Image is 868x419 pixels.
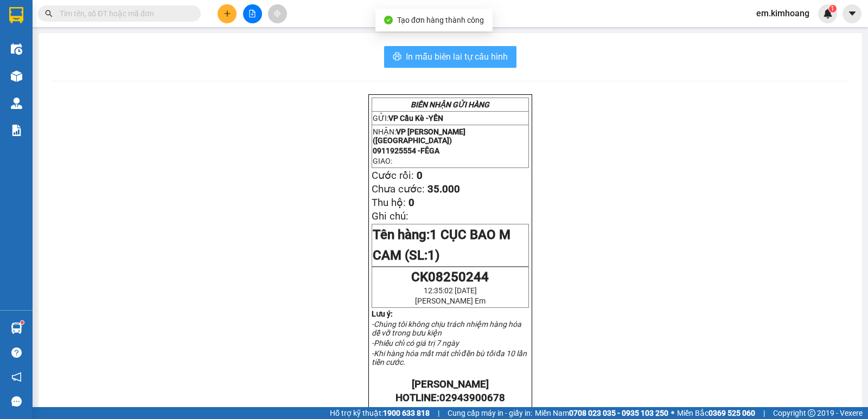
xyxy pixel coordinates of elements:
span: copyright [808,409,815,417]
span: caret-down [847,9,857,18]
strong: 0369 525 060 [709,409,755,417]
strong: HOTLINE: [395,392,505,404]
span: FÊGA [420,146,439,155]
span: Cung cấp máy in - giấy in: [448,407,532,419]
span: 0 [417,170,423,182]
strong: Lưu ý: [372,310,393,318]
span: plus [224,10,231,17]
span: Miền Nam [535,407,668,419]
span: Tên hàng: [373,227,510,263]
em: -Khi hàng hóa mất mát chỉ đền bù tối đa 10 lần tiền cước. [372,349,527,366]
span: message [11,396,22,407]
strong: 0708 023 035 - 0935 103 250 [569,409,668,417]
span: Thu hộ: [372,197,406,209]
span: Hỗ trợ kỹ thuật: [330,407,430,419]
span: search [45,10,53,17]
button: file-add [243,4,262,23]
button: plus [218,4,237,23]
span: 35.000 [427,183,460,195]
span: 1 CỤC BAO M CAM (SL: [373,227,510,263]
span: GIAO: [4,70,26,81]
span: question-circle [11,347,22,358]
button: printerIn mẫu biên lai tự cấu hình [384,46,516,68]
span: em.kimhoang [748,7,818,20]
p: GỬI: [4,21,158,31]
img: warehouse-icon [11,98,22,109]
button: aim [268,4,287,23]
span: 02943900678 [439,392,505,404]
span: 12:35:02 [DATE] [424,286,477,295]
span: file-add [248,10,256,17]
img: solution-icon [11,125,22,136]
span: YẾN [429,114,443,123]
span: VP [PERSON_NAME] ([GEOGRAPHIC_DATA]) [373,127,465,145]
span: check-circle [384,16,393,24]
span: [PERSON_NAME] Em [415,296,486,305]
span: 0 [409,197,414,209]
span: 1) [427,248,439,263]
span: Ghi chú: [372,210,409,222]
strong: 1900 633 818 [383,409,430,417]
em: -Phiếu chỉ có giá trị 7 ngày [372,339,459,347]
span: VP Cầu Kè - [22,21,101,31]
img: icon-new-feature [823,9,833,18]
span: Tạo đơn hàng thành công [397,16,484,24]
input: Tìm tên, số ĐT hoặc mã đơn [60,8,188,20]
span: printer [393,52,401,62]
span: aim [273,10,281,17]
span: 0911925554 - [373,146,439,155]
span: VP [PERSON_NAME] ([GEOGRAPHIC_DATA]) [4,36,109,57]
img: warehouse-icon [11,323,22,334]
span: NƯƠNG [68,21,101,31]
p: GỬI: [373,114,528,123]
span: notification [11,372,22,382]
img: logo-vxr [9,7,23,23]
img: warehouse-icon [11,70,22,82]
span: | [763,407,765,419]
p: NHẬN: [4,36,158,57]
span: CK08250244 [411,269,489,285]
strong: [PERSON_NAME] [412,378,489,390]
span: GIAO: [373,157,392,165]
button: caret-down [843,4,861,23]
strong: BIÊN NHẬN GỬI HÀNG [36,6,126,16]
sup: 1 [829,5,837,12]
span: [PERSON_NAME] [58,59,124,69]
span: 0939821830 - [4,59,124,69]
p: NHẬN: [373,127,528,145]
span: | [438,407,439,419]
img: warehouse-icon [11,43,22,55]
span: Chưa cước: [372,183,425,195]
span: In mẫu biên lai tự cấu hình [406,50,508,63]
span: VP Cầu Kè - [388,114,443,123]
span: Cước rồi: [372,170,414,182]
span: Miền Bắc [677,407,755,419]
span: 1 [831,5,834,12]
span: ⚪️ [671,411,674,415]
strong: BIÊN NHẬN GỬI HÀNG [411,100,489,109]
em: -Chúng tôi không chịu trách nhiệm hàng hóa dễ vỡ trong bưu kiện [372,320,521,337]
sup: 1 [21,321,24,324]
